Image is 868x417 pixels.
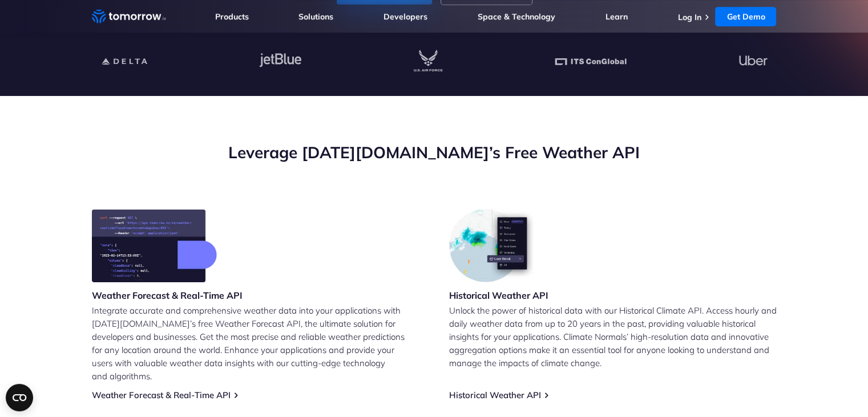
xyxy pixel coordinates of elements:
h3: Historical Weather API [449,289,548,302]
a: Space & Technology [478,11,555,22]
a: Historical Weather API [449,390,541,400]
a: Home link [92,8,166,25]
p: Unlock the power of historical data with our Historical Climate API. Access hourly and daily weat... [449,304,777,370]
a: Solutions [298,11,333,22]
h3: Weather Forecast & Real-Time API [92,289,243,302]
a: Log In [677,12,701,22]
a: Products [215,11,249,22]
a: Developers [383,11,427,22]
a: Get Demo [715,7,776,26]
h2: Leverage [DATE][DOMAIN_NAME]’s Free Weather API [92,142,777,163]
button: Open CMP widget [6,384,33,411]
a: Learn [605,11,628,22]
a: Weather Forecast & Real-Time API [92,390,231,400]
p: Integrate accurate and comprehensive weather data into your applications with [DATE][DOMAIN_NAME]... [92,304,419,383]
